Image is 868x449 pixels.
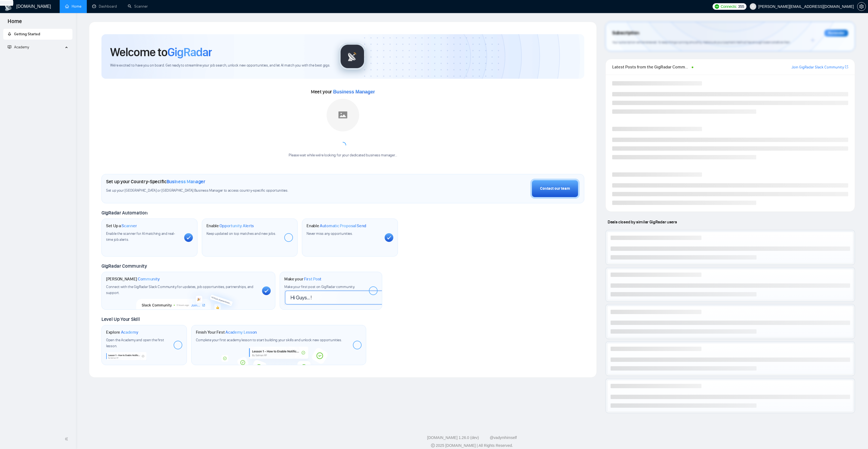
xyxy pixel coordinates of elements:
[110,45,212,59] h1: Welcome to
[605,217,679,227] span: Deals closed by similar GigRadar users
[339,43,366,70] img: gigradar-logo.png
[490,435,517,440] a: @vadymhimself
[431,444,435,447] span: copyright
[304,276,321,282] span: First Post
[106,284,253,295] span: Connect with the GigRadar Slack Community for updates, job opportunities, partnerships, and support.
[65,436,70,442] span: double-left
[106,223,137,229] h1: Set Up a
[285,153,400,158] div: Please wait while we're looking for your dedicated business manager...
[218,347,340,365] img: academy-bg.png
[106,330,138,335] h1: Explore
[196,338,342,342] span: Complete your first academy lesson to start building your skills and unlock new opportunities.
[206,223,254,229] h1: Enable
[206,231,276,236] span: Keep updated on top matches and new jobs.
[530,179,580,199] button: Contact our team
[540,186,570,192] div: Contact our team
[106,276,160,282] h1: [PERSON_NAME]
[427,435,479,440] a: [DOMAIN_NAME] 1.26.0 (dev)
[167,179,205,185] span: Business Manager
[612,64,690,70] span: Latest Posts from the GigRadar Community
[715,4,719,9] img: upwork-logo.png
[307,231,353,236] span: Never miss any opportunities.
[738,4,744,10] span: 355
[857,2,866,11] button: setting
[14,45,29,49] span: Academy
[751,5,755,8] span: user
[138,276,160,282] span: Community
[612,29,639,38] span: Subscription
[80,443,864,448] div: 2025 [DOMAIN_NAME] | All Rights Reserved.
[320,223,366,229] span: Automatic Proposal Send
[128,4,148,9] a: searchScanner
[612,40,790,44] span: Your subscription will be renewed. To keep things running smoothly, make sure your payment method...
[101,263,147,269] span: GigRadar Community
[219,223,254,229] span: Opportunity Alerts
[721,4,737,10] span: Connects:
[857,4,866,9] span: setting
[340,142,346,148] span: loading
[8,45,11,49] span: fund-projection-screen
[110,63,330,68] span: We're excited to have you on board. Get ready to streamline your job search, unlock new opportuni...
[65,4,81,9] a: homeHome
[8,45,29,49] span: Academy
[106,338,164,348] span: Open the Academy and open the first lesson.
[8,32,11,36] span: rocket
[3,29,72,40] li: Getting Started
[792,64,844,70] a: Join GigRadar Slack Community
[101,210,147,216] span: GigRadar Automation
[311,89,375,95] span: Meet your
[284,284,355,289] span: Make your first post on GigRadar community.
[225,330,257,335] span: Academy Lesson
[333,89,375,94] span: Business Manager
[824,30,848,37] div: Reminder
[14,32,40,36] span: Getting Started
[845,65,848,69] span: export
[196,330,257,335] h1: Finish Your First
[121,330,138,335] span: Academy
[106,179,205,185] h1: Set up your Country-Specific
[92,4,117,9] a: dashboardDashboard
[122,223,137,229] span: Scanner
[307,223,366,229] h1: Enable
[106,188,390,193] span: Set up your [GEOGRAPHIC_DATA] or [GEOGRAPHIC_DATA] Business Manager to access country-specific op...
[3,17,26,29] span: Home
[327,99,359,131] img: placeholder.png
[101,316,140,322] span: Level Up Your Skill
[106,231,175,242] span: Enable the scanner for AI matching and real-time job alerts.
[845,64,848,69] a: export
[4,2,13,11] img: logo
[284,276,321,282] h1: Make your
[167,45,212,59] span: GigRadar
[857,4,866,9] a: setting
[136,285,240,310] img: slackcommunity-bg.png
